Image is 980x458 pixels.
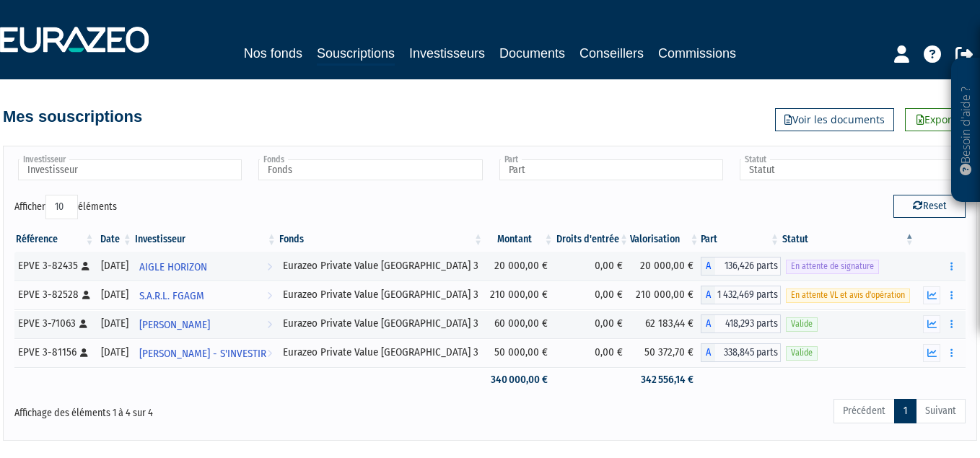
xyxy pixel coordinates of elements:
div: EPVE 3-82528 [18,287,91,302]
td: 340 000,00 € [484,367,554,392]
a: 1 [894,399,916,423]
i: [Français] Personne physique [82,291,90,299]
a: S.A.R.L. FGAGM [134,281,278,309]
th: Fonds: activer pour trier la colonne par ordre croissant [278,227,484,252]
a: Investisseurs [409,43,485,63]
div: A - Eurazeo Private Value Europe 3 [701,257,782,276]
th: Droits d'entrée: activer pour trier la colonne par ordre croissant [555,227,631,252]
th: Référence : activer pour trier la colonne par ordre croissant [14,227,96,252]
td: 50 372,70 € [630,338,700,367]
td: 342 556,14 € [630,367,700,392]
a: Commissions [658,43,736,63]
a: Conseillers [579,43,644,63]
td: 0,00 € [555,281,631,309]
div: [DATE] [101,258,128,273]
td: 210 000,00 € [484,281,554,309]
i: [Français] Personne physique [79,320,87,328]
th: Investisseur: activer pour trier la colonne par ordre croissant [134,227,278,252]
th: Statut : activer pour trier la colonne par ordre d&eacute;croissant [781,227,916,252]
label: Afficher éléments [14,195,117,219]
th: Montant: activer pour trier la colonne par ordre croissant [484,227,554,252]
select: Afficheréléments [45,195,78,219]
span: A [701,343,715,362]
td: 210 000,00 € [630,281,700,309]
td: 20 000,00 € [630,252,700,281]
p: Besoin d'aide ? [958,66,974,195]
div: Eurazeo Private Value [GEOGRAPHIC_DATA] 3 [283,345,479,360]
i: Voir l'investisseur [267,283,272,309]
div: [DATE] [101,316,128,331]
span: A [701,314,715,333]
span: En attente de signature [786,260,879,273]
div: Eurazeo Private Value [GEOGRAPHIC_DATA] 3 [283,258,479,273]
th: Date: activer pour trier la colonne par ordre croissant [96,227,134,252]
td: 50 000,00 € [484,338,554,367]
div: A - Eurazeo Private Value Europe 3 [701,286,782,304]
td: 0,00 € [555,252,631,281]
div: Eurazeo Private Value [GEOGRAPHIC_DATA] 3 [283,316,479,331]
a: Exporter [905,108,977,131]
td: 62 183,44 € [630,309,700,338]
td: 0,00 € [555,338,631,367]
span: Valide [786,317,818,331]
span: S.A.R.L. FGAGM [139,283,204,309]
a: [PERSON_NAME] [134,309,278,338]
button: Reset [893,195,966,218]
a: Documents [499,43,565,63]
span: [PERSON_NAME] - S'INVESTIR [139,340,266,367]
div: A - Eurazeo Private Value Europe 3 [701,343,782,362]
div: EPVE 3-82435 [18,258,91,273]
span: 136,426 parts [715,257,782,276]
i: Voir l'investisseur [267,312,272,338]
span: 338,845 parts [715,343,782,362]
span: A [701,286,715,304]
span: A [701,257,715,276]
i: [Français] Personne physique [82,262,89,270]
a: [PERSON_NAME] - S'INVESTIR [134,338,278,367]
i: Voir l'investisseur [267,254,272,281]
div: Affichage des éléments 1 à 4 sur 4 [14,397,398,420]
span: 1 432,469 parts [715,286,782,304]
td: 60 000,00 € [484,309,554,338]
td: 0,00 € [555,309,631,338]
span: AIGLE HORIZON [139,254,207,281]
span: Valide [786,346,818,360]
span: [PERSON_NAME] [139,312,210,338]
th: Valorisation: activer pour trier la colonne par ordre croissant [630,227,700,252]
h4: Mes souscriptions [3,108,142,125]
div: [DATE] [101,287,128,302]
span: 418,293 parts [715,314,782,333]
td: 20 000,00 € [484,252,554,281]
a: AIGLE HORIZON [134,252,278,281]
i: Voir l'investisseur [267,340,272,367]
div: [DATE] [101,345,128,360]
a: Voir les documents [775,108,894,131]
th: Part: activer pour trier la colonne par ordre croissant [701,227,782,252]
div: EPVE 3-81156 [18,345,91,360]
a: Nos fonds [244,43,302,63]
div: EPVE 3-71063 [18,316,91,331]
div: A - Eurazeo Private Value Europe 3 [701,314,782,333]
span: En attente VL et avis d'opération [786,289,910,302]
div: Eurazeo Private Value [GEOGRAPHIC_DATA] 3 [283,287,479,302]
i: [Français] Personne physique [80,348,88,357]
a: Souscriptions [317,43,395,66]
